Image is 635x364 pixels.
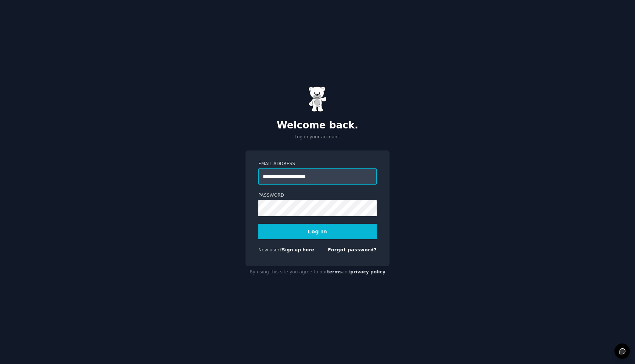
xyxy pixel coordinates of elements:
[258,247,282,252] span: New user?
[282,247,314,252] a: Sign up here
[308,86,327,112] img: Gummy Bear
[328,247,377,252] a: Forgot password?
[258,161,377,167] label: Email Address
[258,192,377,199] label: Password
[258,224,377,239] button: Log In
[245,120,390,131] h2: Welcome back.
[327,269,342,274] a: terms
[350,269,385,274] a: privacy policy
[245,266,390,278] div: By using this site you agree to our and
[245,134,390,141] p: Log in your account.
